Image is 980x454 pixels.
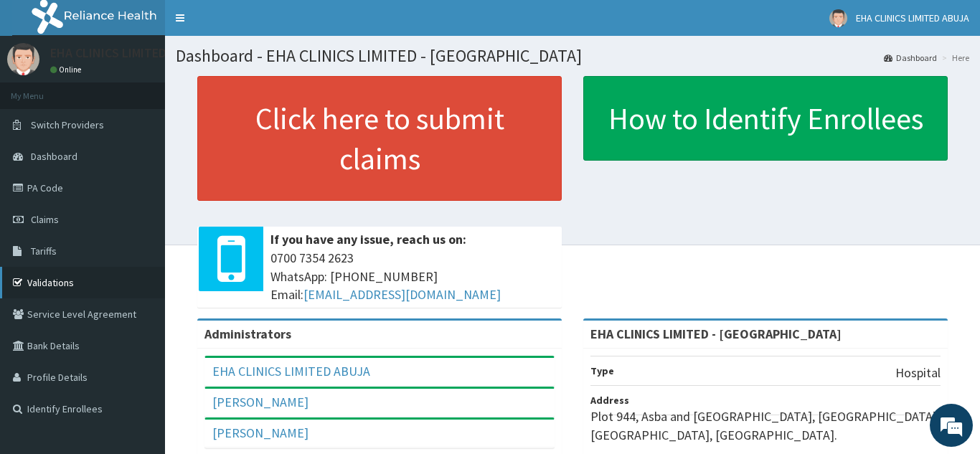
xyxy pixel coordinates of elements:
[829,9,847,27] img: User Image
[31,118,104,131] span: Switch Providers
[31,150,77,163] span: Dashboard
[884,52,937,64] a: Dashboard
[583,76,948,161] a: How to Identify Enrollees
[270,231,466,247] b: If you have any issue, reach us on:
[31,245,57,257] span: Tariffs
[895,364,941,382] p: Hospital
[590,407,941,444] p: Plot 944, Asba and [GEOGRAPHIC_DATA], [GEOGRAPHIC_DATA], [GEOGRAPHIC_DATA], [GEOGRAPHIC_DATA].
[270,249,555,304] span: 0700 7354 2623 WhatsApp: [PHONE_NUMBER] Email:
[856,11,969,24] span: EHA CLINICS LIMITED ABUJA
[212,394,308,410] a: [PERSON_NAME]
[212,425,308,441] a: [PERSON_NAME]
[938,52,969,64] li: Here
[212,363,370,379] a: EHA CLINICS LIMITED ABUJA
[31,213,59,226] span: Claims
[590,326,842,342] strong: EHA CLINICS LIMITED - [GEOGRAPHIC_DATA]
[590,364,614,377] b: Type
[303,286,501,303] a: [EMAIL_ADDRESS][DOMAIN_NAME]
[204,326,291,342] b: Administrators
[176,47,969,65] h1: Dashboard - EHA CLINICS LIMITED - [GEOGRAPHIC_DATA]
[590,394,629,407] b: Address
[7,43,39,75] img: User Image
[197,76,562,201] a: Click here to submit claims
[50,47,205,60] p: EHA CLINICS LIMITED ABUJA
[50,65,85,75] a: Online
